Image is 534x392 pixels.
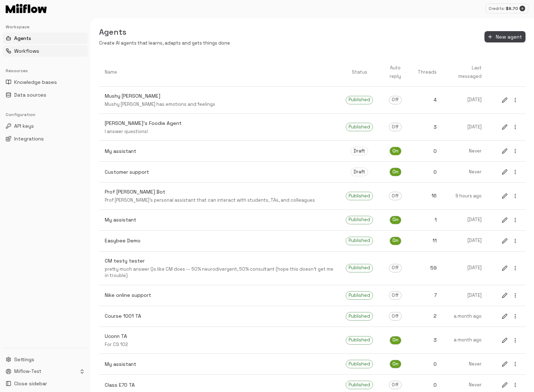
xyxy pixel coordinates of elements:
a: editmore [494,306,526,327]
p: 3 [418,123,437,131]
a: Off [379,306,412,326]
a: 11 [412,231,442,250]
button: more [511,146,520,156]
a: editmore [494,258,526,278]
a: editmore [494,162,526,182]
button: more [511,380,520,390]
a: Draft [340,162,379,182]
p: Mushy [PERSON_NAME] has emotions and feelings [105,101,334,108]
span: On [390,337,401,344]
p: Mushy [PERSON_NAME] [105,92,334,100]
p: Prof [PERSON_NAME]'s personal assistant that can interact with students, TAs, and colleagues [105,197,334,204]
p: For CS 102 [105,341,334,348]
p: 7 [418,292,437,299]
a: Mushy [PERSON_NAME]Mushy [PERSON_NAME] has emotions and feelings [99,87,340,114]
p: Never [448,382,482,388]
a: 59 [412,259,442,277]
p: Easybee Demo [105,237,334,244]
span: Off [389,292,401,299]
button: Close sidebar [3,378,88,389]
span: Off [389,265,401,271]
p: Course 1001 TA [105,312,334,320]
span: Workflows [14,47,39,54]
a: Off [379,286,412,305]
button: Toggle Sidebar [88,18,93,392]
span: On [390,148,401,155]
th: Name [99,58,340,87]
a: Easybee Demo [99,231,340,250]
p: Prof [PERSON_NAME] Bot [105,188,334,196]
a: 7 [412,286,442,305]
th: Last messaged [442,58,487,87]
a: Never [442,163,487,181]
p: 9 hours ago [448,193,482,200]
span: Integrations [14,135,44,142]
span: Published [346,361,373,368]
a: [DATE] [442,259,487,277]
p: 0 [418,168,437,176]
button: edit [500,336,509,345]
p: $ 8.70 [506,5,518,12]
span: Off [389,193,401,200]
button: Integrations [3,133,88,144]
button: edit [500,312,509,321]
button: edit [500,122,509,132]
span: Off [389,97,401,103]
span: Published [346,124,373,131]
button: edit [500,380,509,390]
a: 4 [412,91,442,109]
p: a month ago [448,313,482,320]
a: 1 [412,211,442,229]
p: 0 [418,381,437,389]
span: Data sources [14,91,46,98]
button: edit [500,359,509,369]
a: 9 hours ago [442,187,487,205]
a: Published [340,186,379,206]
button: more [511,359,520,369]
span: Published [346,237,373,244]
button: more [511,122,520,132]
a: editmore [494,330,526,351]
button: Knowledge bases [3,76,88,88]
a: Draft [340,141,379,161]
th: Auto reply [379,58,412,87]
a: editmore [494,117,526,137]
span: Off [389,124,401,131]
a: Published [340,286,379,305]
a: [DATE] [442,287,487,305]
a: Published [340,354,379,374]
span: Off [389,382,401,388]
span: Published [346,337,373,344]
div: Workspace [3,21,88,33]
a: Off [379,90,412,110]
p: Miiflow-Test [14,368,41,375]
th: Threads [412,58,442,87]
span: Settings [14,356,34,363]
a: [DATE] [442,118,487,136]
th: Status [340,58,379,87]
a: Course 1001 TA [99,307,340,325]
a: Customer support [99,163,340,181]
button: Settings [3,354,88,365]
p: [DATE] [448,217,482,223]
button: edit [500,96,509,105]
div: Resources [3,65,88,76]
a: Published [340,258,379,278]
p: My assistant [105,361,334,368]
span: Published [346,313,373,320]
p: Never [448,361,482,368]
p: 16 [418,192,437,200]
a: 0 [412,142,442,161]
p: [DATE] [448,292,482,299]
a: My assistant [99,211,340,229]
h5: Agents [99,27,230,37]
span: Published [346,382,373,388]
button: more [511,336,520,345]
p: Never [448,148,482,155]
a: 0 [412,355,442,374]
a: [DATE] [442,211,487,229]
a: On [379,210,412,230]
p: 3 [418,336,437,344]
button: Agents [3,33,88,44]
button: more [511,96,520,105]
